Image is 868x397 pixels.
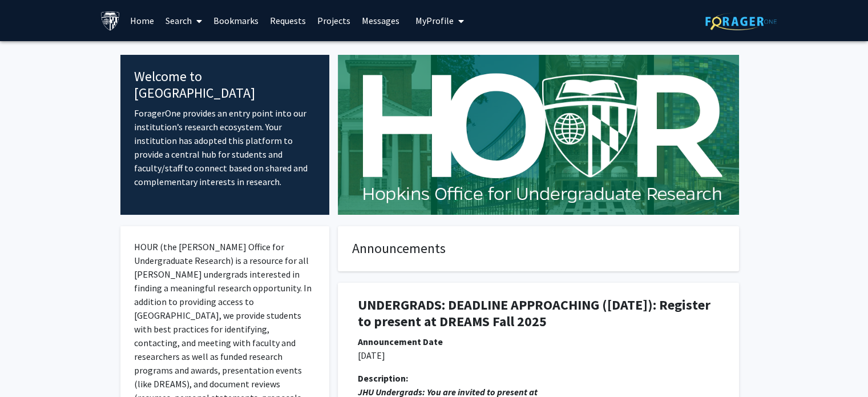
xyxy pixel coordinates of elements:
[358,371,719,385] div: Description:
[356,1,405,41] a: Messages
[208,1,264,41] a: Bookmarks
[358,297,719,330] h1: UNDERGRADS: DEADLINE APPROACHING ([DATE]): Register to present at DREAMS Fall 2025
[124,1,160,41] a: Home
[264,1,312,41] a: Requests
[705,13,777,30] img: ForagerOne Logo
[415,15,454,26] span: My Profile
[358,348,719,362] p: [DATE]
[160,1,208,41] a: Search
[100,11,120,31] img: Johns Hopkins University Logo
[358,335,719,348] div: Announcement Date
[312,1,356,41] a: Projects
[352,240,725,257] h4: Announcements
[338,55,739,215] img: Cover Image
[134,106,316,189] p: ForagerOne provides an entry point into our institution’s research ecosystem. Your institution ha...
[9,346,49,388] iframe: Chat
[134,69,316,102] h4: Welcome to [GEOGRAPHIC_DATA]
